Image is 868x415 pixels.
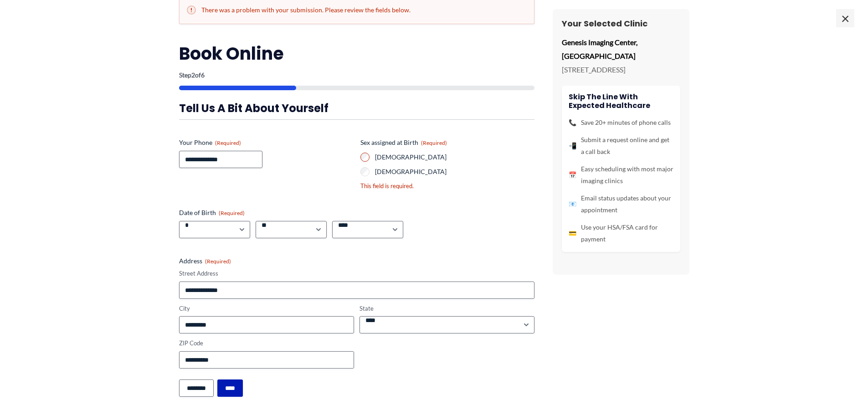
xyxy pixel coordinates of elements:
legend: Sex assigned at Birth [360,138,447,147]
li: Email status updates about your appointment [569,192,673,216]
p: [STREET_ADDRESS] [562,63,680,77]
span: 📲 [569,140,576,152]
li: Easy scheduling with most major imaging clinics [569,163,673,187]
legend: Address [179,256,231,266]
span: 2 [191,71,195,79]
span: (Required) [205,258,231,265]
span: 📅 [569,169,576,181]
h2: Book Online [179,42,534,65]
label: [DEMOGRAPHIC_DATA] [375,167,534,176]
div: This field is required. [360,182,534,190]
label: [DEMOGRAPHIC_DATA] [375,153,534,162]
p: Step of [179,72,534,78]
label: ZIP Code [179,339,354,348]
h3: Tell us a bit about yourself [179,101,534,115]
p: Genesis Imaging Center, [GEOGRAPHIC_DATA] [562,36,680,62]
span: (Required) [421,139,447,146]
label: State [360,304,534,313]
legend: Date of Birth [179,208,245,217]
span: 📧 [569,198,576,210]
span: 💳 [569,227,576,239]
span: × [836,9,854,27]
h2: There was a problem with your submission. Please review the fields below. [187,5,527,15]
span: 📞 [569,117,576,128]
li: Save 20+ minutes of phone calls [569,117,673,128]
span: (Required) [219,210,245,216]
li: Use your HSA/FSA card for payment [569,221,673,245]
span: 6 [201,71,205,79]
label: Street Address [179,269,534,278]
label: Your Phone [179,138,353,147]
h4: Skip the line with Expected Healthcare [569,92,673,110]
span: (Required) [215,139,241,146]
label: City [179,304,354,313]
li: Submit a request online and get a call back [569,134,673,158]
h3: Your Selected Clinic [562,18,680,29]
